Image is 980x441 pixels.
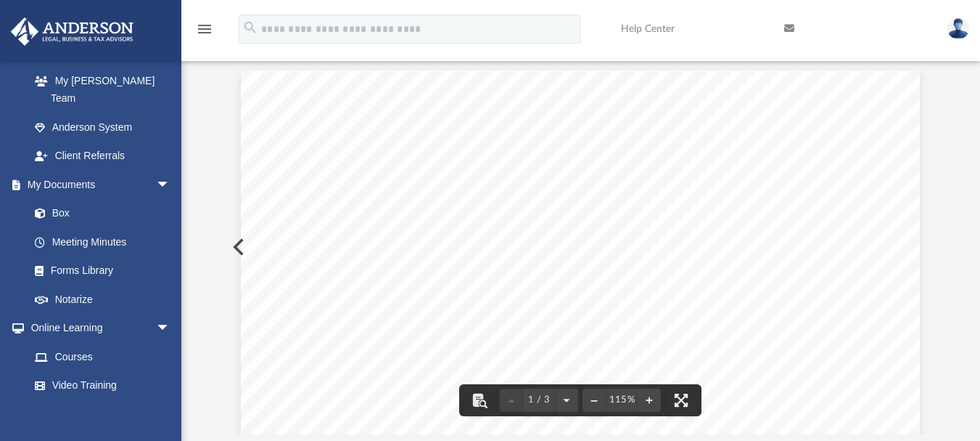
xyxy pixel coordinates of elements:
[20,199,178,228] a: Box
[7,17,138,46] img: Anderson Advisors Platinum Portal
[156,314,185,344] span: arrow_drop_down
[947,18,969,39] img: User Pic
[20,227,185,256] a: Meeting Minutes
[20,113,185,142] a: Anderson System
[10,314,185,343] a: Online Learningarrow_drop_down
[464,384,495,416] button: Toggle findbar
[196,28,213,38] a: menu
[221,21,940,434] div: Preview
[20,256,178,286] a: Forms Library
[20,371,178,400] a: Video Training
[10,170,185,199] a: My Documentsarrow_drop_down
[606,395,638,405] div: Current zoom level
[523,384,555,416] button: 1 / 3
[20,142,185,171] a: Client Referrals
[20,66,178,113] a: My [PERSON_NAME] Team
[221,227,253,267] button: Previous File
[665,384,697,416] button: Enter fullscreen
[156,170,185,200] span: arrow_drop_down
[196,20,213,38] i: menu
[221,60,940,434] div: Document Viewer
[20,285,185,314] a: Notarize
[20,342,185,371] a: Courses
[582,384,606,416] button: Zoom out
[221,60,940,434] div: File preview
[555,384,578,416] button: Next page
[523,395,555,405] span: 1 / 3
[638,384,661,416] button: Zoom in
[242,20,258,36] i: search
